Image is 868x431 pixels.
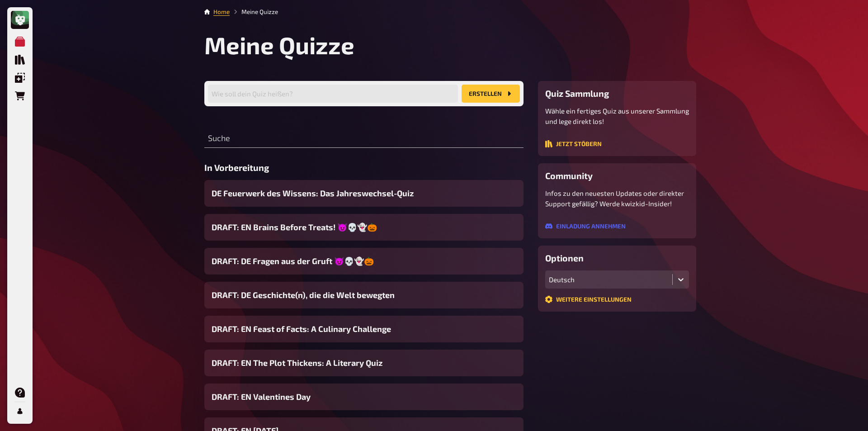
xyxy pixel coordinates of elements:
li: Meine Quizze [230,7,278,16]
h3: Quiz Sammlung [545,88,689,99]
a: Jetzt stöbern [545,141,602,149]
h3: Community [545,171,689,181]
button: Einladung annehmen [545,223,626,230]
span: DE Feuerwerk des Wissens: Das Jahreswechsel-Quiz [212,187,414,199]
a: Home [213,8,230,15]
a: DRAFT: EN Feast of Facts: A Culinary Challenge [204,316,524,342]
button: Jetzt stöbern [545,140,602,147]
a: DRAFT: EN Brains Before Treats! 😈💀👻🎃 [204,214,524,241]
a: DRAFT: DE Geschichte(n), die die Welt bewegten [204,282,524,308]
span: DRAFT: EN Feast of Facts: A Culinary Challenge [212,323,391,335]
span: DRAFT: EN Valentines Day [212,391,311,403]
span: DRAFT: DE Geschichte(n), die die Welt bewegten [212,289,395,301]
button: Weitere Einstellungen [545,296,632,303]
a: DRAFT: EN The Plot Thickens: A Literary Quiz [204,350,524,376]
span: DRAFT: EN Brains Before Treats! 😈💀👻🎃 [212,221,377,233]
button: Erstellen [462,85,520,103]
p: Infos zu den neuesten Updates oder direkter Support gefällig? Werde kwizkid-Insider! [545,188,689,208]
a: Weitere Einstellungen [545,296,632,304]
div: Deutsch [549,275,669,284]
a: DRAFT: DE Fragen aus der Gruft 😈💀👻🎃 [204,248,524,275]
h3: Optionen [545,253,689,263]
a: Einladung annehmen [545,223,626,231]
input: Wie soll dein Quiz heißen? [208,85,458,103]
span: DRAFT: EN The Plot Thickens: A Literary Quiz [212,357,382,369]
span: DRAFT: DE Fragen aus der Gruft 😈💀👻🎃 [212,255,374,267]
input: Suche [204,130,524,148]
h1: Meine Quizze [204,31,696,59]
a: DE Feuerwerk des Wissens: Das Jahreswechsel-Quiz [204,180,524,207]
a: DRAFT: EN Valentines Day [204,384,524,410]
h3: In Vorbereitung [204,162,524,173]
li: Home [213,7,230,16]
p: Wähle ein fertiges Quiz aus unserer Sammlung und lege direkt los! [545,106,689,126]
